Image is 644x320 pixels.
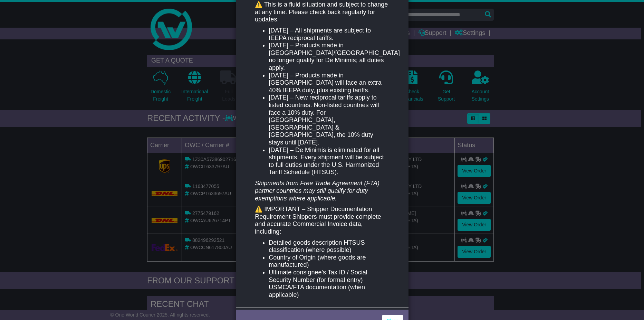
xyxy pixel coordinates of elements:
li: [DATE] – Products made in [GEOGRAPHIC_DATA]/[GEOGRAPHIC_DATA] no longer qualify for De Minimis; a... [269,42,389,72]
li: Ultimate consignee’s Tax ID / Social Security Number (for formal entry) USMCA/FTA documentation (... [269,269,389,299]
li: [DATE] – New reciprocal tariffs apply to listed countries. Non-listed countries will face a 10% d... [269,94,389,146]
li: [DATE] – Products made in [GEOGRAPHIC_DATA] will face an extra 40% IEEPA duty, plus existing tari... [269,72,389,94]
li: Country of Origin (where goods are manufactured) [269,254,389,269]
p: ⚠️ This is a fluid situation and subject to change at any time. Please check back regularly for u... [255,1,389,23]
p: ⚠️ IMPORTANT – Shipper Documentation Requirement Shippers must provide complete and accurate Comm... [255,206,389,235]
em: Shipments from Free Trade Agreement (FTA) partner countries may still qualify for duty exemptions... [255,180,379,201]
li: [DATE] – De Minimis is eliminated for all shipments. Every shipment will be subject to full dutie... [269,147,389,176]
li: Detailed goods description HTSUS classification (where possible) [269,239,389,254]
li: [DATE] – All shipments are subject to IEEPA reciprocal tariffs. [269,27,389,42]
